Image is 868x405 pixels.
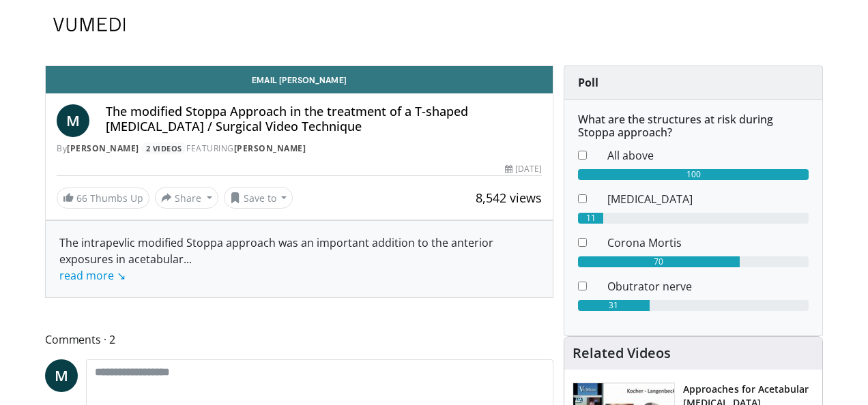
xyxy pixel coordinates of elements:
[59,235,539,284] div: The intrapevlic modified Stoppa approach was an important addition to the anterior exposures in a...
[53,18,126,31] img: VuMedi Logo
[597,235,819,251] dd: Corona Mortis
[76,192,87,205] span: 66
[578,300,650,311] div: 31
[578,169,809,180] div: 100
[597,191,819,207] dd: [MEDICAL_DATA]
[57,104,89,137] a: M
[155,187,218,209] button: Share
[57,142,542,155] div: By FEATURING
[224,187,293,209] button: Save to
[45,359,78,392] a: M
[597,147,819,164] dd: All above
[141,142,186,154] a: 2 Videos
[476,190,542,206] span: 8,542 views
[234,142,306,154] a: [PERSON_NAME]
[578,75,598,90] strong: Poll
[573,345,671,361] h4: Related Videos
[59,268,126,283] a: read more ↘
[578,256,740,267] div: 70
[45,331,553,348] span: Comments 2
[67,142,139,154] a: [PERSON_NAME]
[597,278,819,295] dd: Obutrator nerve
[46,66,553,93] a: Email [PERSON_NAME]
[578,113,809,139] h6: What are the structures at risk during Stoppa approach?
[57,187,149,209] a: 66 Thumbs Up
[106,104,542,134] h4: The modified Stoppa Approach in the treatment of a T-shaped [MEDICAL_DATA] / Surgical Video Techn...
[578,213,603,224] div: 11
[505,163,542,175] div: [DATE]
